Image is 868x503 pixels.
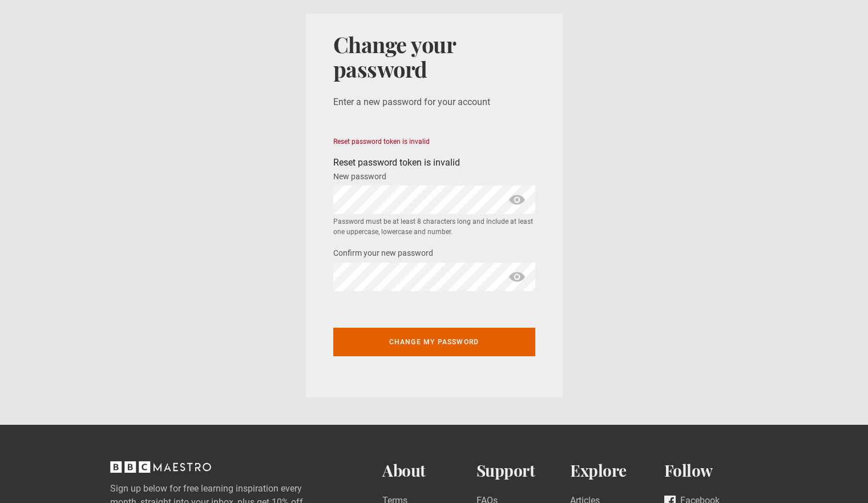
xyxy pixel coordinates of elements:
[333,156,535,170] div: Reset password token is invalid
[333,328,535,356] button: Change my password
[508,186,526,214] span: show password
[333,32,535,82] h1: Change your password
[664,461,758,480] h2: Follow
[508,263,526,291] span: show password
[382,461,477,480] h2: About
[333,136,535,147] div: Reset password token is invalid
[477,461,571,480] h2: Support
[333,170,386,184] label: New password
[333,95,535,109] p: Enter a new password for your account
[110,465,211,476] a: BBC Maestro, back to top
[110,461,211,473] svg: BBC Maestro, back to top
[333,247,433,260] label: Confirm your new password
[333,216,535,237] small: Password must be at least 8 characters long and include at least one uppercase, lowercase and num...
[570,461,664,480] h2: Explore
